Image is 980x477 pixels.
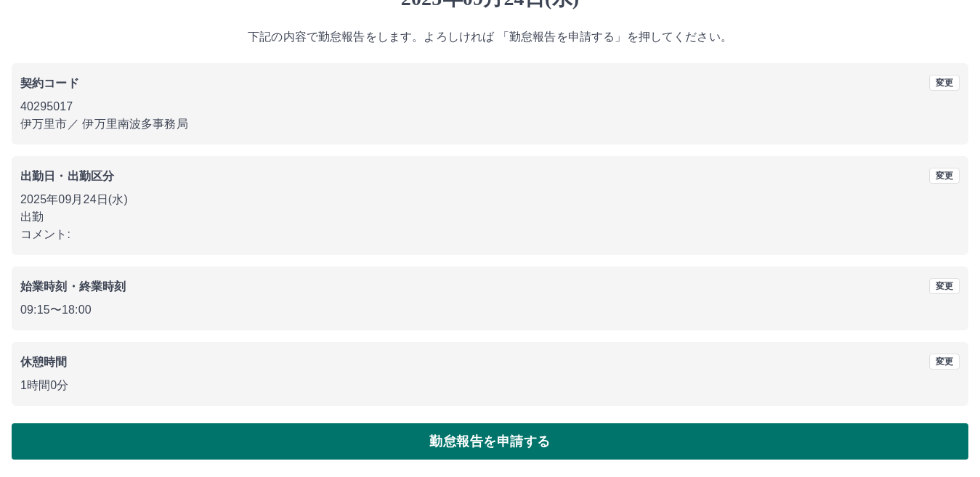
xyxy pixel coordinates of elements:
button: 変更 [929,168,960,184]
b: 契約コード [20,77,79,89]
p: 2025年09月24日(水) [20,191,960,208]
p: 伊万里市 ／ 伊万里南波多事務局 [20,115,960,133]
button: 勤怠報告を申請する [12,423,968,460]
b: 出勤日・出勤区分 [20,170,114,182]
p: 出勤 [20,208,960,226]
button: 変更 [929,75,960,91]
p: コメント: [20,226,960,243]
p: 下記の内容で勤怠報告をします。よろしければ 「勤怠報告を申請する」を押してください。 [12,28,968,46]
p: 1時間0分 [20,377,960,394]
p: 09:15 〜 18:00 [20,301,960,319]
p: 40295017 [20,98,960,115]
b: 休憩時間 [20,356,68,368]
button: 変更 [929,354,960,370]
b: 始業時刻・終業時刻 [20,280,126,293]
button: 変更 [929,278,960,294]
